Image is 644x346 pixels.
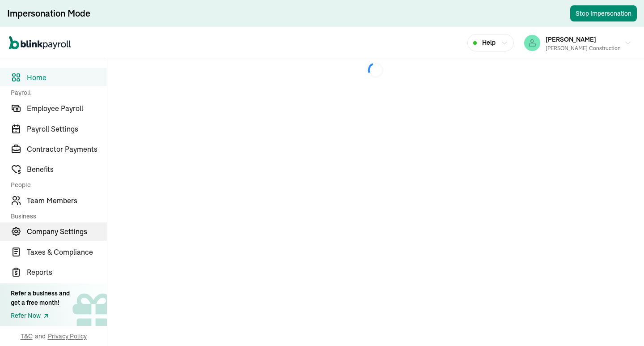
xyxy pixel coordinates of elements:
[599,303,644,346] iframe: Chat Widget
[21,332,33,341] span: T&C
[7,7,90,20] div: Impersonation Mode
[482,38,496,47] span: Help
[27,72,107,83] span: Home
[27,144,107,154] span: Contractor Payments
[11,180,102,189] span: People
[27,124,107,134] span: Payroll Settings
[11,289,70,308] div: Refer a business and get a free month!
[11,88,102,97] span: Payroll
[9,30,71,56] nav: Global
[27,103,107,114] span: Employee Payroll
[11,311,70,320] a: Refer Now
[27,267,107,278] span: Reports
[570,5,637,21] button: Stop Impersonation
[27,247,107,257] span: Taxes & Compliance
[11,212,102,221] span: Business
[27,164,107,175] span: Benefits
[48,332,87,341] span: Privacy Policy
[27,195,107,206] span: Team Members
[27,226,107,237] span: Company Settings
[467,34,514,51] button: Help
